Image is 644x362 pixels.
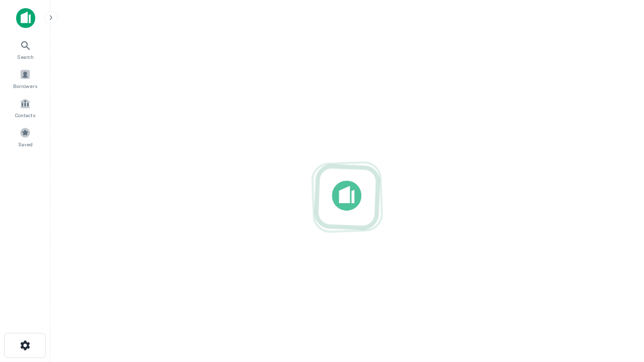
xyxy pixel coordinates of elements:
[3,94,47,121] a: Contacts
[3,36,47,63] a: Search
[16,8,35,28] img: capitalize-icon.png
[3,65,47,92] a: Borrowers
[15,111,35,119] span: Contacts
[594,249,644,298] iframe: Chat Widget
[3,123,47,150] a: Saved
[18,140,33,148] span: Saved
[17,53,34,61] span: Search
[13,82,37,90] span: Borrowers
